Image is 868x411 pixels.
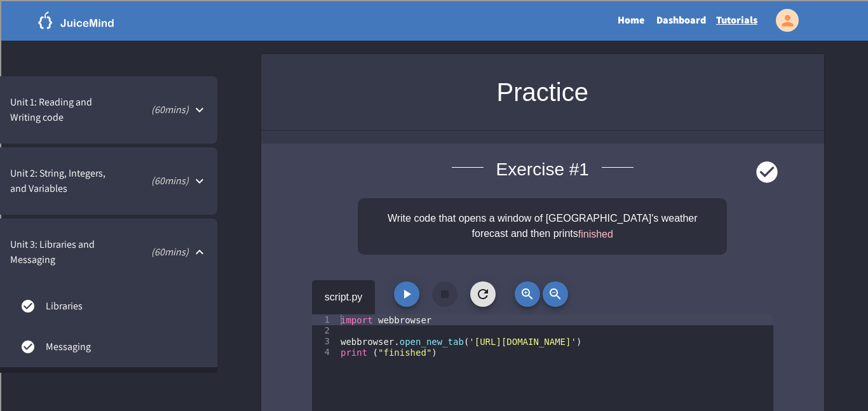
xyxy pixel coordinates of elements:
span: Libraries [46,299,207,314]
div: 4 [312,347,338,358]
span: Unit 3: Libraries and Messaging [10,237,114,267]
div: 1 [312,314,338,325]
div: 3 [312,336,338,347]
p: ( 60 mins) [127,173,189,189]
div: 2 [312,325,338,336]
div: My Account [763,6,802,35]
span: Messaging [46,339,207,354]
span: Unit 2: String, Integers, and Variables [10,166,121,196]
p: ( 60 mins) [122,102,188,118]
span: Unit 1: Reading and Writing code [10,95,116,125]
p: ( 60 mins) [121,245,189,260]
